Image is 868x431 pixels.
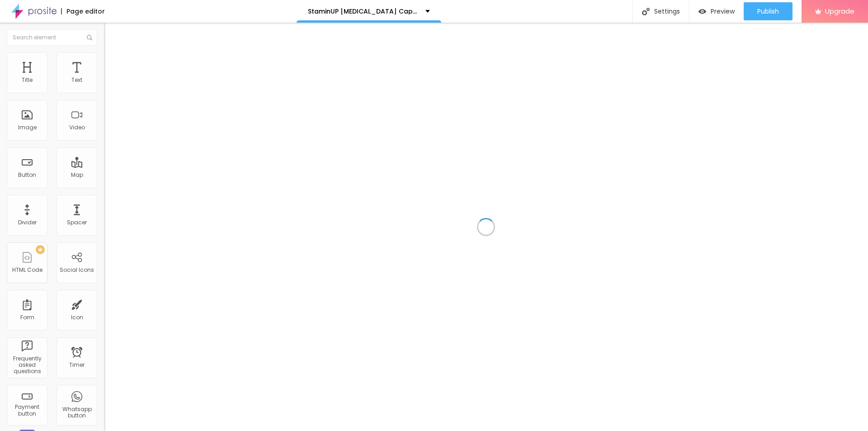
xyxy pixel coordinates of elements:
[7,29,97,46] input: Search element
[67,219,87,226] div: Spacer
[698,8,706,15] img: view-1.svg
[689,2,744,20] button: Preview
[59,406,94,419] div: Whatsapp button
[20,314,34,321] div: Form
[18,124,37,131] div: Image
[69,362,85,368] div: Timer
[18,172,36,178] div: Button
[87,35,92,40] img: Icone
[711,8,735,15] span: Preview
[825,7,854,15] span: Upgrade
[757,8,779,15] span: Publish
[71,77,82,83] div: Text
[9,404,45,417] div: Payment button
[12,267,42,273] div: HTML Code
[744,2,793,20] button: Publish
[61,8,105,14] div: Page editor
[71,172,83,178] div: Map
[69,124,85,131] div: Video
[60,267,94,273] div: Social Icons
[22,77,33,83] div: Title
[642,8,650,15] img: Icone
[18,219,37,226] div: Divider
[71,314,83,321] div: Icon
[9,355,45,375] div: Frequently asked questions
[308,8,419,14] p: StaminUP [MEDICAL_DATA] Capsules [GEOGRAPHIC_DATA] 2025 Honest Review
